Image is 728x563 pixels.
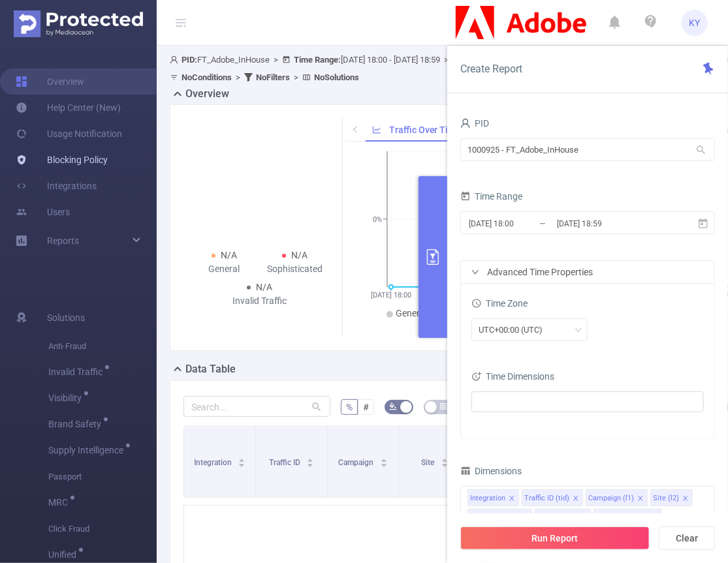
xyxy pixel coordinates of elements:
[48,516,157,542] span: Click Fraud
[238,462,245,466] i: icon: caret-down
[16,68,84,95] a: Overview
[48,393,86,403] span: Visibility
[460,466,522,476] span: Dimensions
[479,319,552,341] div: UTC+00:00 (UTC)
[461,261,714,283] div: icon: rightAdvanced Time Properties
[221,250,237,260] span: N/A
[371,291,411,299] tspan: [DATE] 18:00
[586,489,648,506] li: Campaign (l1)
[522,489,583,506] li: Traffic ID (tid)
[16,173,97,199] a: Integrations
[650,489,693,506] li: Site (l2)
[307,462,314,466] i: icon: caret-down
[441,457,449,461] i: icon: caret-up
[47,236,79,246] span: Reports
[232,72,244,82] span: >
[16,121,122,147] a: Usage Notification
[294,55,341,65] b: Time Range:
[256,72,290,82] b: No Filters
[306,457,314,464] div: Sort
[441,457,449,464] div: Sort
[535,509,591,526] li: Creative (l4)
[269,458,302,467] span: Traffic ID
[396,308,443,318] span: General IVT
[48,464,157,490] span: Passport
[380,457,388,464] div: Sort
[471,268,479,276] i: icon: right
[270,55,282,65] span: >
[48,333,157,359] span: Anti-Fraud
[14,10,143,37] img: Protected Media
[460,118,471,129] i: icon: user
[422,458,437,467] span: Site
[596,510,648,526] div: Exchange ID (l5)
[189,262,259,276] div: General
[381,457,388,461] i: icon: caret-up
[682,495,689,503] i: icon: close
[256,282,272,292] span: N/A
[16,147,108,173] a: Blocking Policy
[441,462,449,466] i: icon: caret-down
[637,495,644,503] i: icon: close
[537,510,577,526] div: Creative (l4)
[588,490,634,507] div: Campaign (l1)
[238,457,245,461] i: icon: caret-up
[314,72,359,82] b: No Solutions
[16,95,121,121] a: Help Center (New)
[653,490,679,507] div: Site (l2)
[47,305,85,331] span: Solutions
[185,86,229,102] h2: Overview
[593,509,662,526] li: Exchange ID (l5)
[467,489,519,506] li: Integration
[440,55,452,65] span: >
[238,457,245,464] div: Sort
[573,495,579,503] i: icon: close
[556,215,661,232] input: End date
[48,550,81,559] span: Unified
[47,228,79,254] a: Reports
[351,125,359,133] i: icon: left
[689,10,701,36] span: KY
[470,510,518,526] div: Placement (l3)
[372,125,381,134] i: icon: line-chart
[194,458,234,467] span: Integration
[475,394,477,410] input: filter select
[290,72,302,82] span: >
[470,490,505,507] div: Integration
[185,361,236,377] h2: Data Table
[575,326,582,335] i: icon: down
[381,462,388,466] i: icon: caret-down
[471,298,528,309] span: Time Zone
[471,371,554,382] span: Time Dimensions
[509,495,515,503] i: icon: close
[48,367,107,376] span: Invalid Traffic
[48,498,72,507] span: MRC
[460,526,650,550] button: Run Report
[259,262,330,276] div: Sophisticated
[48,419,106,429] span: Brand Safety
[183,396,330,417] input: Search...
[182,72,232,82] b: No Conditions
[339,458,376,467] span: Campaign
[373,215,382,224] tspan: 0%
[16,199,70,225] a: Users
[440,403,448,410] i: icon: table
[524,490,569,507] div: Traffic ID (tid)
[460,118,489,129] span: PID
[460,191,522,202] span: Time Range
[170,55,182,64] i: icon: user
[467,215,573,232] input: Start date
[346,402,353,412] span: %
[388,125,461,135] span: Traffic Over Time
[224,294,294,308] div: Invalid Traffic
[48,446,128,455] span: Supply Intelligence
[363,402,369,412] span: #
[467,509,532,526] li: Placement (l3)
[307,457,314,461] i: icon: caret-up
[291,250,308,260] span: N/A
[460,63,522,75] span: Create Report
[659,526,715,550] button: Clear
[182,55,197,65] b: PID:
[389,403,397,410] i: icon: bg-colors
